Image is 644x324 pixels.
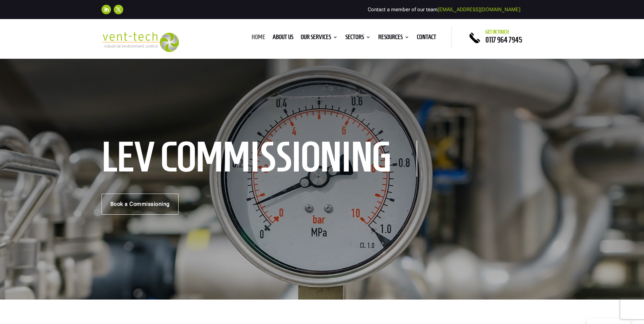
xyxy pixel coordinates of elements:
[345,35,371,42] a: Sectors
[485,36,522,44] a: 0117 964 7945
[114,5,123,14] a: Follow on X
[102,5,111,14] a: Follow on LinkedIn
[102,194,179,215] a: Book a Commissioning
[102,32,179,52] img: 2023-09-27T08_35_16.549ZVENT-TECH---Clear-background
[417,35,436,42] a: Contact
[438,6,520,13] a: [EMAIL_ADDRESS][DOMAIN_NAME]
[301,35,338,42] a: Our Services
[485,29,509,35] span: Get in touch
[368,6,520,13] span: Contact a member of our team
[252,35,265,42] a: Home
[378,35,409,42] a: Resources
[273,35,293,42] a: About us
[102,141,417,177] h1: LEV Commissioning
